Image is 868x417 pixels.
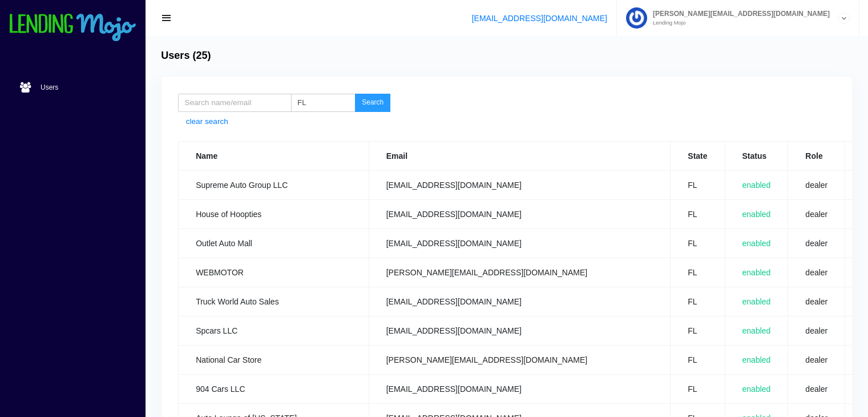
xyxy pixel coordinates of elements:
th: Status [725,142,788,171]
td: [EMAIL_ADDRESS][DOMAIN_NAME] [369,316,671,346]
td: dealer [788,316,845,346]
td: FL [671,200,725,229]
small: Lending Mojo [647,20,830,26]
td: dealer [788,200,845,229]
td: Spcars LLC [179,316,369,346]
th: Role [788,142,845,171]
span: enabled [742,181,771,190]
td: House of Hoopties [179,200,369,229]
th: State [671,142,725,171]
button: Search [355,94,390,112]
td: [PERSON_NAME][EMAIL_ADDRESS][DOMAIN_NAME] [369,346,671,375]
td: [PERSON_NAME][EMAIL_ADDRESS][DOMAIN_NAME] [369,258,671,287]
td: FL [671,316,725,346]
td: dealer [788,229,845,258]
td: FL [671,229,725,258]
span: enabled [742,326,771,335]
span: enabled [742,268,771,277]
td: 904 Cars LLC [179,375,369,404]
td: dealer [788,346,845,375]
a: clear search [186,116,228,127]
td: Truck World Auto Sales [179,287,369,316]
td: WEBMOTOR [179,258,369,287]
th: Email [369,142,671,171]
td: [EMAIL_ADDRESS][DOMAIN_NAME] [369,287,671,316]
span: enabled [742,384,771,394]
span: enabled [742,355,771,364]
img: Profile image [626,7,647,29]
td: FL [671,258,725,287]
td: FL [671,287,725,316]
td: dealer [788,375,845,404]
h4: Users (25) [161,50,211,62]
td: [EMAIL_ADDRESS][DOMAIN_NAME] [369,229,671,258]
a: [EMAIL_ADDRESS][DOMAIN_NAME] [472,14,607,23]
span: enabled [742,297,771,306]
td: [EMAIL_ADDRESS][DOMAIN_NAME] [369,171,671,200]
td: Supreme Auto Group LLC [179,171,369,200]
span: enabled [742,210,771,219]
td: [EMAIL_ADDRESS][DOMAIN_NAME] [369,200,671,229]
td: FL [671,171,725,200]
img: logo-small.png [9,14,137,42]
span: Users [41,84,58,91]
td: National Car Store [179,346,369,375]
td: dealer [788,287,845,316]
td: [EMAIL_ADDRESS][DOMAIN_NAME] [369,375,671,404]
td: Outlet Auto Mall [179,229,369,258]
input: Search name/email [178,94,291,112]
td: FL [671,346,725,375]
span: [PERSON_NAME][EMAIL_ADDRESS][DOMAIN_NAME] [647,10,830,17]
th: Name [179,142,369,171]
td: dealer [788,171,845,200]
span: enabled [742,239,771,248]
input: State [291,94,356,112]
td: FL [671,375,725,404]
td: dealer [788,258,845,287]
